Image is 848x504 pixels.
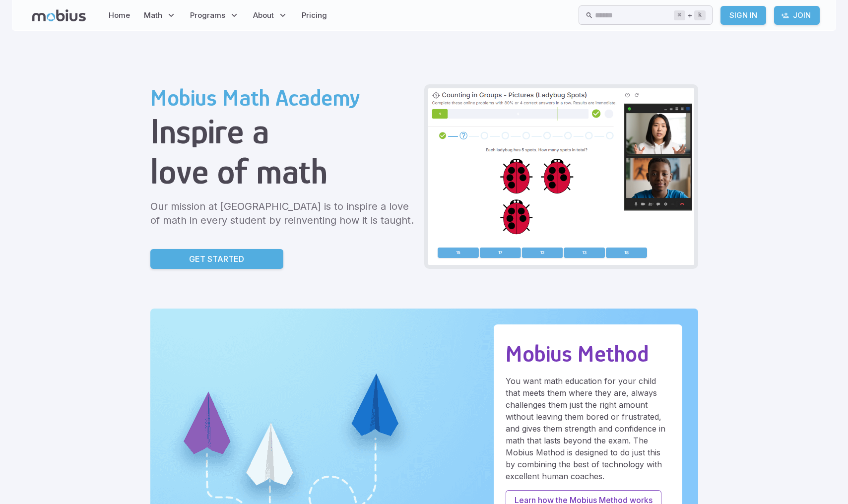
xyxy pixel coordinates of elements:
span: Programs [190,10,225,21]
h2: Mobius Math Academy [150,84,416,111]
span: Math [144,10,162,21]
h1: Inspire a [150,111,416,151]
img: Grade 2 Class [428,88,694,265]
a: Join [774,6,820,25]
p: You want math education for your child that meets them where they are, always challenges them jus... [506,375,670,482]
a: Get Started [150,249,283,269]
h1: love of math [150,151,416,191]
a: Pricing [299,4,330,27]
a: Sign In [720,6,766,25]
p: Our mission at [GEOGRAPHIC_DATA] is to inspire a love of math in every student by reinventing how... [150,199,416,227]
kbd: ⌘ [674,10,685,20]
p: Get Started [189,253,244,265]
h2: Mobius Method [506,340,670,367]
a: Home [106,4,133,27]
kbd: k [694,10,706,20]
div: + [674,9,706,21]
span: About [253,10,274,21]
